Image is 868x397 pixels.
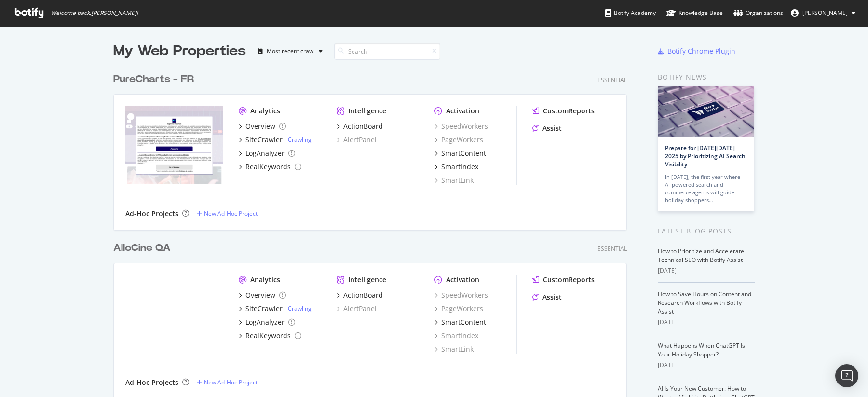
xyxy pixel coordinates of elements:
span: Olivier Gourdin [802,9,848,17]
div: Activation [446,106,479,116]
a: SmartLink [434,176,474,185]
div: ActionBoard [343,122,383,131]
div: Analytics [250,275,280,285]
a: ActionBoard [337,122,383,131]
img: www.chartsinfrance.net [125,106,223,184]
div: SmartContent [441,149,486,158]
a: How to Prioritize and Accelerate Technical SEO with Botify Assist [658,247,744,264]
div: LogAnalyzer [245,149,285,158]
a: SmartContent [434,149,486,158]
div: Intelligence [348,106,386,116]
div: Open Intercom Messenger [835,364,858,387]
a: RealKeywords [239,331,301,341]
a: New Ad-Hoc Project [197,209,258,218]
div: Analytics [250,106,280,116]
a: ActionBoard [337,290,383,300]
a: PureCharts - FR [113,72,198,86]
div: New Ad-Hoc Project [204,378,258,386]
a: How to Save Hours on Content and Research Workflows with Botify Assist [658,290,751,315]
div: SiteCrawler [245,135,283,145]
div: New Ad-Hoc Project [204,209,258,218]
div: - [285,304,312,313]
a: SpeedWorkers [434,290,488,300]
div: Activation [446,275,479,285]
div: [DATE] [658,318,755,327]
div: Overview [245,122,275,131]
div: Overview [245,290,275,300]
div: Ad-Hoc Projects [125,378,178,387]
img: www.allocine.fr [125,275,223,353]
div: SmartIndex [441,162,478,172]
button: Most recent crawl [254,43,326,59]
a: AlloCine QA [113,241,175,255]
a: SmartContent [434,317,486,327]
a: SmartIndex [434,162,478,172]
a: Assist [532,292,562,302]
div: ActionBoard [343,290,383,300]
div: SiteCrawler [245,304,283,314]
img: Prepare for Black Friday 2025 by Prioritizing AI Search Visibility [658,86,754,137]
div: Latest Blog Posts [658,226,755,236]
input: Search [334,43,440,60]
a: PageWorkers [434,304,483,314]
div: CustomReports [543,106,595,116]
div: CustomReports [543,275,595,285]
div: Intelligence [348,275,386,285]
a: SiteCrawler- Crawling [239,135,312,145]
div: SmartContent [441,317,486,327]
button: [PERSON_NAME] [783,5,863,21]
div: [DATE] [658,361,755,370]
a: AlertPanel [337,304,377,314]
div: In [DATE], the first year where AI-powered search and commerce agents will guide holiday shoppers… [665,173,747,204]
span: Welcome back, [PERSON_NAME] ! [51,9,138,17]
a: SmartLink [434,344,474,354]
a: Crawling [288,304,312,313]
div: Knowledge Base [666,8,723,18]
div: Botify Academy [605,8,656,18]
div: PureCharts - FR [113,72,194,86]
a: LogAnalyzer [239,149,295,158]
div: - [285,136,312,144]
div: LogAnalyzer [245,317,285,327]
a: SmartIndex [434,331,478,341]
div: Botify news [658,72,755,82]
a: Crawling [288,136,312,144]
div: Botify Chrome Plugin [667,46,735,56]
a: Overview [239,122,286,131]
div: Organizations [733,8,783,18]
a: CustomReports [532,106,595,116]
a: Prepare for [DATE][DATE] 2025 by Prioritizing AI Search Visibility [665,144,746,168]
div: Essential [597,76,627,84]
a: PageWorkers [434,135,483,145]
div: [DATE] [658,266,755,275]
div: Assist [542,123,562,133]
a: AlertPanel [337,135,377,145]
div: AlloCine QA [113,241,171,255]
div: RealKeywords [245,331,291,341]
a: SpeedWorkers [434,122,488,131]
div: Ad-Hoc Projects [125,209,178,219]
a: CustomReports [532,275,595,285]
a: Overview [239,290,286,300]
a: What Happens When ChatGPT Is Your Holiday Shopper? [658,342,745,358]
a: LogAnalyzer [239,317,295,327]
div: Most recent crawl [267,48,315,54]
div: Assist [542,292,562,302]
a: Assist [532,123,562,133]
a: New Ad-Hoc Project [197,378,258,386]
div: My Web Properties [113,41,246,61]
div: RealKeywords [245,162,291,172]
a: RealKeywords [239,162,301,172]
a: SiteCrawler- Crawling [239,304,312,314]
a: Botify Chrome Plugin [658,46,735,56]
div: Essential [597,245,627,253]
